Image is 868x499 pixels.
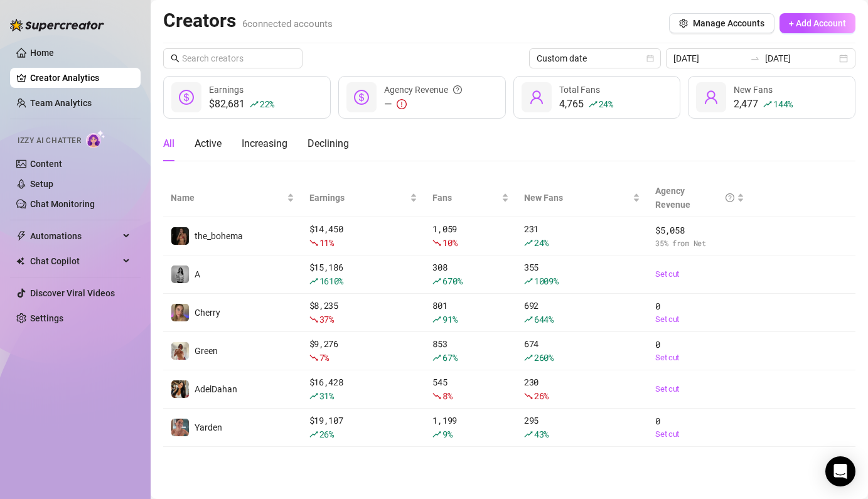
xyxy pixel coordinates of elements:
span: user [704,90,719,105]
span: rise [432,315,441,324]
div: 1,199 [432,414,509,441]
span: 10 % [442,237,457,249]
img: AdelDahan [171,380,189,398]
a: Creator Analytics [30,68,131,88]
span: the_bohema [195,231,243,241]
span: 37 % [319,313,334,325]
span: fall [432,239,441,247]
span: New Fans [734,85,773,95]
img: the_bohema [171,227,189,245]
div: All [163,136,174,151]
div: Declining [308,136,349,151]
span: 644 % [534,313,554,325]
a: Team Analytics [30,98,92,108]
div: 231 [524,222,640,250]
a: Home [30,48,54,58]
div: Increasing [242,136,287,151]
span: 22 % [260,98,274,110]
div: 1,059 [432,222,509,250]
span: dollar-circle [354,90,369,105]
span: Total Fans [559,85,600,95]
span: Manage Accounts [693,18,764,28]
span: 144 % [773,98,793,110]
img: A [171,266,189,283]
a: Set cut [655,313,744,326]
span: rise [250,100,259,109]
div: 0 [655,414,744,441]
a: Setup [30,179,53,189]
span: Cherry [195,308,220,318]
span: swap-right [750,53,760,63]
span: 24 % [534,237,549,249]
span: rise [309,430,318,439]
span: 670 % [442,275,462,287]
a: Set cut [655,268,744,281]
div: $ 16,428 [309,375,418,403]
img: Yarden [171,419,189,436]
span: 91 % [442,313,457,325]
span: thunderbolt [16,231,26,241]
span: 24 % [599,98,613,110]
span: New Fans [524,191,630,205]
a: Set cut [655,428,744,441]
span: Fans [432,191,499,205]
input: Search creators [182,51,285,65]
span: 26 % [319,428,334,440]
span: 260 % [534,351,554,363]
span: setting [679,19,688,28]
img: Green [171,342,189,360]
a: Discover Viral Videos [30,288,115,298]
span: question-circle [453,83,462,97]
span: rise [309,392,318,400]
a: Set cut [655,351,744,364]
span: rise [432,277,441,286]
span: 1610 % [319,275,344,287]
img: logo-BBDzfeDw.svg [10,19,104,31]
span: 11 % [319,237,334,249]
div: $ 14,450 [309,222,418,250]
div: 295 [524,414,640,441]
a: Content [30,159,62,169]
div: Agency Revenue [655,184,734,212]
span: 9 % [442,428,452,440]
span: 6 connected accounts [242,18,333,30]
span: A [195,269,200,279]
span: rise [432,430,441,439]
span: fall [432,392,441,400]
div: $82,681 [209,97,274,112]
span: question-circle [726,184,734,212]
div: $ 9,276 [309,337,418,365]
div: 801 [432,299,509,326]
span: 8 % [442,390,452,402]
div: — [384,97,462,112]
span: 67 % [442,351,457,363]
div: $ 19,107 [309,414,418,441]
th: Fans [425,179,517,217]
span: Automations [30,226,119,246]
span: + Add Account [789,18,846,28]
div: 4,765 [559,97,613,112]
th: New Fans [517,179,648,217]
span: 35 % from Net [655,237,744,249]
input: Start date [673,51,745,65]
span: 26 % [534,390,549,402]
div: Open Intercom Messenger [825,456,855,486]
span: Green [195,346,218,356]
span: fall [524,392,533,400]
h2: Creators [163,9,333,33]
div: 230 [524,375,640,403]
span: 43 % [534,428,549,440]
a: Settings [30,313,63,323]
div: 545 [432,375,509,403]
th: Earnings [302,179,426,217]
span: rise [763,100,772,109]
span: Yarden [195,422,222,432]
span: rise [524,430,533,439]
img: AI Chatter [86,130,105,148]
div: 0 [655,299,744,326]
span: rise [524,239,533,247]
div: $ 8,235 [309,299,418,326]
button: + Add Account [780,13,855,33]
span: Izzy AI Chatter [18,135,81,147]
span: rise [524,315,533,324]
